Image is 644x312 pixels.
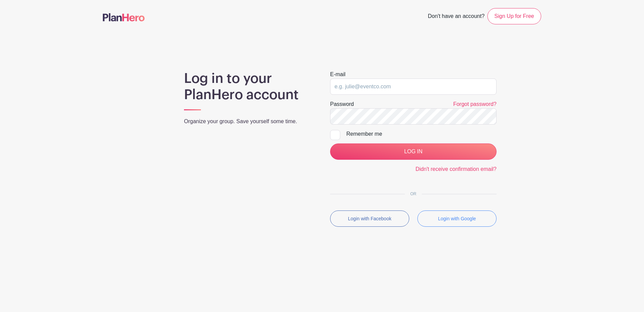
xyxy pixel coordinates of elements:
[346,130,497,138] div: Remember me
[453,101,497,107] a: Forgot password?
[330,210,409,227] button: Login with Facebook
[330,143,497,160] input: LOG IN
[184,70,314,103] h1: Log in to your PlanHero account
[184,117,314,126] p: Organize your group. Save yourself some time.
[428,9,485,24] span: Don't have an account?
[415,166,497,172] a: Didn't receive confirmation email?
[103,13,145,21] img: logo-507f7623f17ff9eddc593b1ce0a138ce2505c220e1c5a4e2b4648c50719b7d32.svg
[417,210,497,227] button: Login with Google
[487,8,541,24] a: Sign Up for Free
[330,70,345,79] label: E-mail
[438,216,476,221] small: Login with Google
[330,100,354,108] label: Password
[405,192,422,196] span: OR
[348,216,391,221] small: Login with Facebook
[330,79,497,95] input: e.g. julie@eventco.com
